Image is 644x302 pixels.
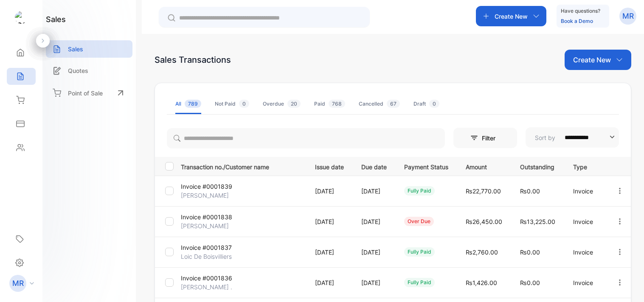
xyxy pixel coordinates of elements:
p: Transaction no./Customer name [181,161,304,171]
div: Draft [413,100,439,108]
p: Create New [495,12,528,21]
p: [DATE] [361,187,387,196]
div: All [175,100,201,108]
p: [PERSON_NAME] . [181,282,232,291]
p: Invoice [573,187,598,196]
p: Invoice [573,248,598,257]
p: Type [573,161,598,171]
p: Amount [466,161,503,171]
span: 20 [287,100,301,108]
div: Sales Transactions [155,53,231,66]
p: Invoice [573,278,598,287]
p: Invoice #0001837 [181,243,232,252]
p: Invoice #0001838 [181,213,232,221]
div: Cancelled [359,100,400,108]
span: ₨0.00 [520,279,540,286]
img: logo [15,11,28,24]
p: MR [622,11,634,22]
div: fully paid [404,278,435,287]
div: Paid [314,100,345,108]
p: Point of Sale [68,89,103,98]
span: 0 [239,100,249,108]
p: Sort by [535,133,555,142]
p: Create New [573,55,611,65]
p: [DATE] [315,217,344,226]
a: Quotes [46,62,132,79]
a: Book a Demo [561,18,593,24]
span: ₨1,426.00 [466,279,497,286]
p: Have questions? [561,7,600,15]
h1: sales [46,14,66,25]
p: Invoice #0001839 [181,182,232,191]
span: 0 [429,100,439,108]
a: Point of Sale [46,84,132,102]
span: ₨2,760.00 [466,249,498,256]
div: fully paid [404,247,435,257]
span: ₨22,770.00 [466,187,501,195]
div: Not Paid [215,100,249,108]
p: Issue date [315,161,344,171]
p: Filter [482,134,501,143]
span: ₨13,225.00 [520,218,555,225]
p: [PERSON_NAME] [181,191,229,200]
span: 768 [329,100,345,108]
div: over due [404,217,434,226]
p: Invoice #0001836 [181,274,232,282]
span: ₨26,450.00 [466,218,502,225]
span: ₨0.00 [520,187,540,195]
p: Outstanding [520,161,556,171]
p: [DATE] [361,278,387,287]
div: Overdue [263,100,301,108]
button: MR [619,6,636,26]
span: 67 [387,100,400,108]
span: 789 [185,100,201,108]
p: [DATE] [315,278,344,287]
p: Due date [361,161,387,171]
p: [DATE] [361,248,387,257]
p: [DATE] [361,217,387,226]
p: Invoice [573,217,598,226]
button: Create New [565,50,631,70]
p: [DATE] [315,248,344,257]
div: fully paid [404,186,435,196]
button: Create New [476,6,546,26]
p: Quotes [68,66,88,75]
a: Sales [46,40,132,58]
button: Sort by [526,127,619,148]
p: Payment Status [404,161,448,171]
p: Loic De Boisvilliers [181,252,232,261]
p: MR [12,278,24,289]
button: Filter [453,128,517,148]
iframe: LiveChat chat widget [608,266,644,302]
p: [PERSON_NAME] [181,221,229,230]
p: Sales [68,45,83,53]
p: [DATE] [315,187,344,196]
span: ₨0.00 [520,249,540,256]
